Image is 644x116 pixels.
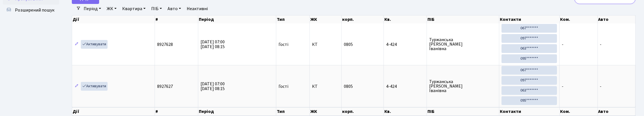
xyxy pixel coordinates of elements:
span: 8927628 [157,41,173,48]
span: КТ [312,42,339,47]
span: Розширений пошук [15,7,54,13]
th: Тип [276,15,310,23]
th: Авто [598,15,636,23]
th: ЖК [310,107,342,116]
a: Період [81,4,103,14]
th: # [155,15,199,23]
th: Період [198,107,276,116]
th: ЖК [310,15,342,23]
th: Період [198,15,276,23]
span: 0805 [344,41,353,48]
a: ПІБ [149,4,164,14]
span: 8927627 [157,83,173,90]
th: Авто [598,107,636,116]
span: Гості [278,42,288,47]
a: Неактивні [184,4,210,14]
a: Авто [165,4,183,14]
th: Контакти [499,107,560,116]
span: [DATE] 07:00 [DATE] 08:15 [200,81,225,92]
a: ЖК [104,4,119,14]
span: КТ [312,84,339,89]
span: Туржанська [PERSON_NAME] Іванівна [429,79,497,93]
span: 0805 [344,83,353,90]
a: Активувати [81,82,108,91]
span: 4-424 [386,84,424,89]
a: Активувати [81,40,108,49]
th: корп. [342,107,384,116]
span: - [600,83,602,90]
span: 4-424 [386,42,424,47]
span: [DATE] 07:00 [DATE] 08:15 [200,39,225,50]
a: Розширений пошук [3,5,59,16]
th: Дії [72,15,155,23]
span: Гості [278,84,288,89]
th: Контакти [499,15,560,23]
th: # [155,107,199,116]
span: Туржанська [PERSON_NAME] Іванівна [429,37,497,51]
th: Кв. [384,107,427,116]
th: ПІБ [427,107,499,116]
span: - [600,41,602,48]
th: Дії [72,107,155,116]
th: Ком. [560,107,598,116]
th: Ком. [560,15,598,23]
a: Квартира [120,4,148,14]
span: - [562,83,563,90]
th: Тип [276,107,310,116]
span: - [562,41,563,48]
th: Кв. [384,15,427,23]
th: ПІБ [427,15,499,23]
th: корп. [342,15,384,23]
